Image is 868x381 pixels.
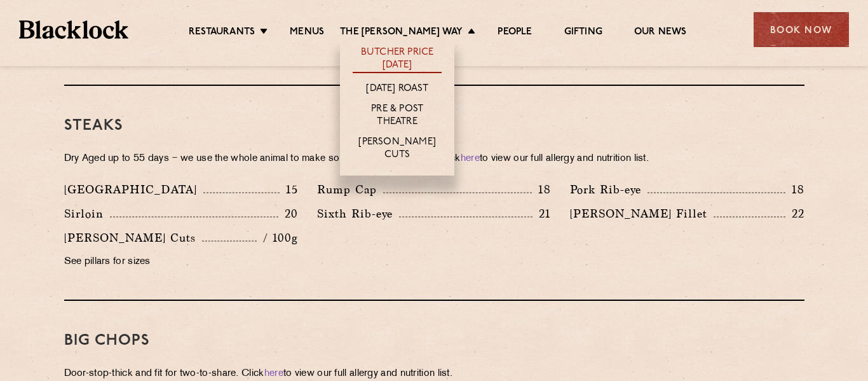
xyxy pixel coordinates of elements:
h3: Steaks [64,118,804,134]
p: [GEOGRAPHIC_DATA] [64,181,203,198]
a: Butcher Price [DATE] [353,46,442,73]
h3: Big Chops [64,333,804,349]
p: [PERSON_NAME] Cuts [64,229,202,247]
a: here [264,369,283,378]
p: 21 [532,205,551,222]
p: Pork Rib-eye [570,181,648,198]
a: Pre & Post Theatre [353,103,442,130]
a: here [461,154,480,163]
p: Sixth Rib-eye [317,205,399,223]
p: 18 [532,181,551,198]
p: / 100g [257,230,298,246]
img: BL_Textured_Logo-footer-cropped.svg [19,20,128,39]
p: Dry Aged up to 55 days − we use the whole animal to make something of everything. Click to view o... [64,150,804,168]
p: 22 [785,205,804,222]
div: Book Now [754,12,849,47]
p: Rump Cap [317,181,383,198]
a: Our News [634,26,687,40]
a: The [PERSON_NAME] Way [340,26,463,40]
p: 15 [280,181,298,198]
a: Restaurants [189,26,255,40]
p: 18 [785,181,804,198]
p: See pillars for sizes [64,253,298,271]
p: 20 [278,205,298,222]
a: [PERSON_NAME] Cuts [353,136,442,163]
a: Menus [290,26,324,40]
a: [DATE] Roast [366,83,428,97]
p: [PERSON_NAME] Fillet [570,205,714,223]
a: People [498,26,532,40]
a: Gifting [564,26,602,40]
p: Sirloin [64,205,110,223]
